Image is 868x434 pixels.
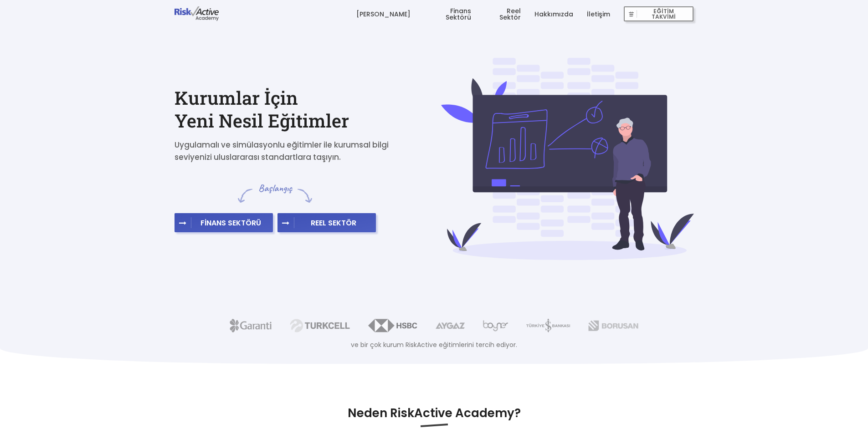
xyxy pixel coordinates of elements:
a: REEL SEKTÖR [277,218,376,228]
img: isbank.png [526,319,570,332]
span: FİNANS SEKTÖRÜ [191,218,270,227]
a: [PERSON_NAME] [356,0,411,28]
a: İletişim [587,0,610,28]
a: Hakkımızda [534,0,573,28]
a: Finans Sektörü [424,0,471,28]
img: logo-dark.png [175,6,219,21]
span: EĞİTİM TAKVİMİ [637,8,690,20]
img: aygaz.png [436,319,464,332]
p: ve bir çok kurum RiskActive eğitimlerini tercih ediyor. [21,340,847,350]
img: turkcell.png [290,319,350,332]
img: boyner.png [483,319,508,332]
button: REEL SEKTÖR [277,213,376,232]
img: borusan.png [588,319,638,332]
button: EĞİTİM TAKVİMİ [624,6,693,22]
a: Reel Sektör [485,0,521,28]
span: REEL SEKTÖR [294,218,373,227]
img: cover-bg-4f0afb8b8e761f0a12b4d1d22ae825fe.svg [441,58,694,260]
img: garanti.png [230,319,272,332]
span: Başlangıç [258,182,292,195]
button: FİNANS SEKTÖRÜ [175,213,273,232]
h3: Neden RiskActive Academy? [175,405,694,426]
a: EĞİTİM TAKVİMİ [624,0,693,28]
p: Uygulamalı ve simülasyonlu eğitimler ile kurumsal bilgi seviyenizi uluslararası standartlara taşı... [175,139,402,163]
img: hsbc.png [368,319,417,332]
h2: Kurumlar İçin Yeni Nesil Eğitimler [175,87,427,132]
a: FİNANS SEKTÖRÜ [175,218,273,228]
